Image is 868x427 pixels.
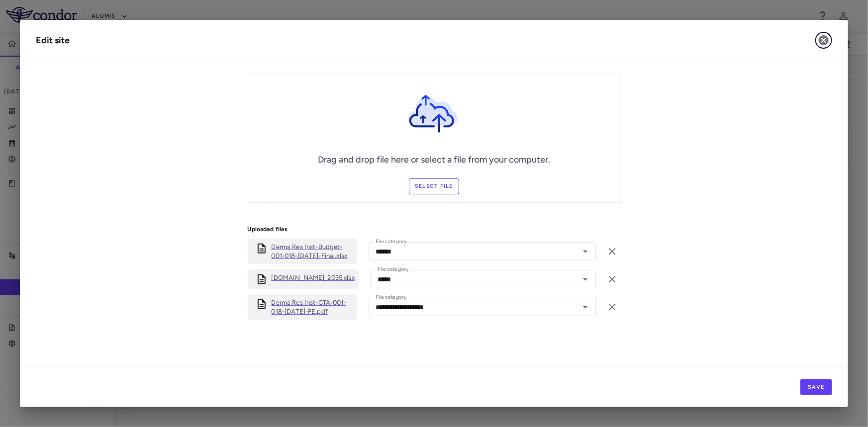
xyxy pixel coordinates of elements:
p: Derma Res Inst-CTA-001-018-27Feb2025-FE.pdf [272,298,353,316]
button: Remove [604,243,621,260]
button: Open [579,245,592,258]
button: Open [579,300,592,314]
a: [DOMAIN_NAME]_2035.xlsx [272,273,355,285]
p: Uploaded files [248,225,621,234]
div: Edit site [36,34,70,47]
h6: Drag and drop file here or select a file from your computer. [318,153,550,167]
p: Derma Res Inst-Budget-001-018-25Mar2025-Final.xlsx [272,243,353,260]
label: File category [376,238,406,246]
button: Open [579,272,592,286]
label: File category [378,265,408,274]
button: Remove [604,299,621,316]
a: Derma Res Inst-CTA-001-018-[DATE]-FE.pdf [272,298,353,316]
label: Select file [409,178,459,194]
p: ESK-001-018.Site_2035.xlsx [272,273,355,282]
button: Remove [604,271,621,288]
button: Save [800,379,832,395]
a: Derma Res Inst-Budget-001-018-[DATE]-Final.xlsx [272,243,353,260]
label: File category [376,293,406,302]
